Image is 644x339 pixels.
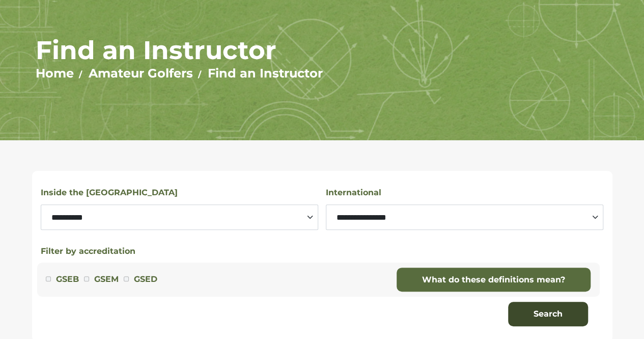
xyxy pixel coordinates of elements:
[326,204,603,230] select: Select a country
[397,268,591,292] a: What do these definitions mean?
[56,273,79,286] label: GSEB
[41,186,178,199] label: Inside the [GEOGRAPHIC_DATA]
[36,35,608,66] h1: Find an Instructor
[41,204,318,230] select: Select a state
[89,66,193,81] a: Amateur Golfers
[94,273,119,286] label: GSEM
[326,186,381,199] label: International
[36,66,74,81] a: Home
[41,245,135,257] button: Filter by accreditation
[508,302,588,326] button: Search
[134,273,157,286] label: GSED
[208,66,323,81] a: Find an Instructor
